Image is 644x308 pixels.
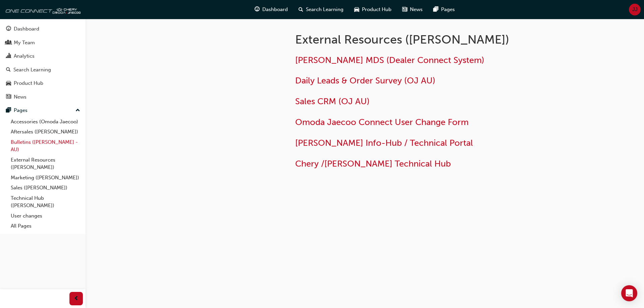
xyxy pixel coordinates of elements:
[14,93,26,101] div: News
[295,32,515,47] h1: External Resources ([PERSON_NAME])
[8,211,83,221] a: User changes
[14,107,28,114] div: Pages
[295,96,370,107] a: Sales CRM (OJ AU)
[441,6,455,13] span: Pages
[362,6,391,13] span: Product Hub
[8,127,83,137] a: Aftersales ([PERSON_NAME])
[3,77,83,89] a: Product Hub
[397,3,428,16] a: news-iconNews
[293,3,349,16] a: search-iconSearch Learning
[3,3,80,16] img: oneconnect
[295,159,451,169] a: Chery /[PERSON_NAME] Technical Hub
[3,37,83,49] a: My Team
[6,26,11,32] span: guage-icon
[8,173,83,183] a: Marketing ([PERSON_NAME])
[3,104,83,117] button: Pages
[14,25,39,33] div: Dashboard
[3,50,83,62] a: Analytics
[3,64,83,76] a: Search Learning
[3,21,83,104] button: DashboardMy TeamAnalyticsSearch LearningProduct HubNews
[629,4,641,15] button: JJ
[3,23,83,35] a: Dashboard
[262,6,288,13] span: Dashboard
[13,66,51,74] div: Search Learning
[295,55,484,65] a: [PERSON_NAME] MDS (Dealer Connect System)
[8,155,83,173] a: External Resources ([PERSON_NAME])
[75,106,80,115] span: up-icon
[255,5,260,14] span: guage-icon
[8,221,83,231] a: All Pages
[6,94,11,100] span: news-icon
[295,138,473,148] a: [PERSON_NAME] Info-Hub / Technical Portal
[354,5,359,14] span: car-icon
[295,75,435,86] a: Daily Leads & Order Survey (OJ AU)
[8,117,83,127] a: Accessories (Omoda Jaecoo)
[6,53,11,59] span: chart-icon
[402,5,407,14] span: news-icon
[6,40,11,46] span: people-icon
[14,52,35,60] div: Analytics
[14,39,35,47] div: My Team
[299,5,303,14] span: search-icon
[8,183,83,193] a: Sales ([PERSON_NAME])
[6,108,11,114] span: pages-icon
[249,3,293,16] a: guage-iconDashboard
[3,91,83,103] a: News
[14,79,43,87] div: Product Hub
[621,285,637,301] div: Open Intercom Messenger
[428,3,460,16] a: pages-iconPages
[410,6,423,13] span: News
[8,193,83,211] a: Technical Hub ([PERSON_NAME])
[295,117,469,127] a: Omoda Jaecoo Connect User Change Form
[306,6,343,13] span: Search Learning
[349,3,397,16] a: car-iconProduct Hub
[74,295,79,303] span: prev-icon
[632,6,638,13] span: JJ
[8,137,83,155] a: Bulletins ([PERSON_NAME] - AU)
[6,67,11,73] span: search-icon
[433,5,438,14] span: pages-icon
[6,80,11,86] span: car-icon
